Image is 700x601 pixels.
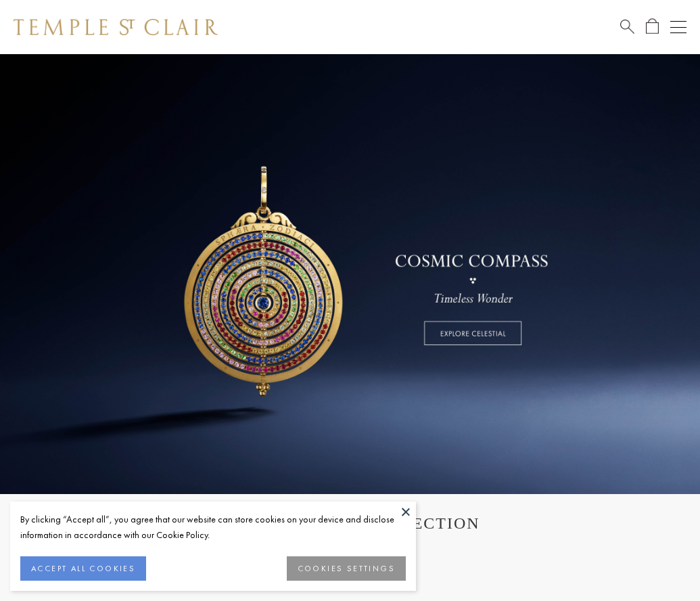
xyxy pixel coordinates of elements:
a: Search [620,18,634,35]
button: Open navigation [670,19,686,35]
a: Open Shopping Bag [646,18,659,35]
button: ACCEPT ALL COOKIES [20,556,146,581]
img: Temple St. Clair [14,19,218,35]
button: COOKIES SETTINGS [287,556,406,581]
div: By clicking “Accept all”, you agree that our website can store cookies on your device and disclos... [20,512,406,543]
